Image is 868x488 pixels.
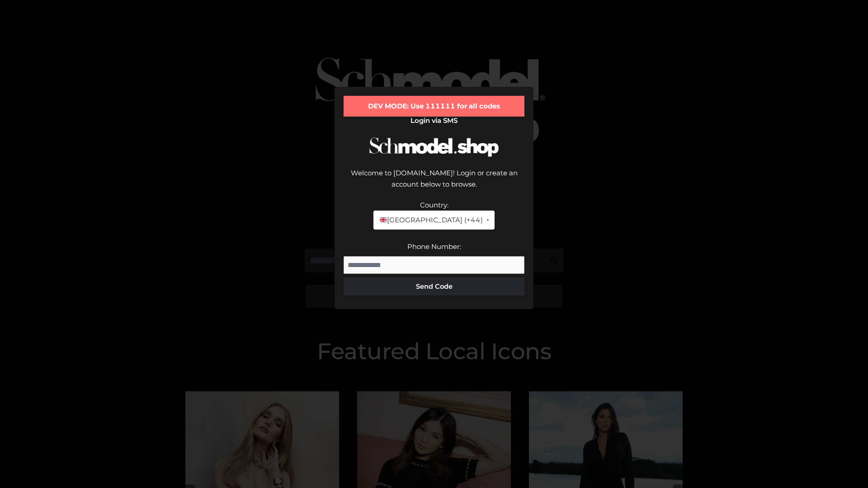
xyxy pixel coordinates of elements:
span: [GEOGRAPHIC_DATA] (+44) [379,214,482,226]
div: Welcome to [DOMAIN_NAME]! Login or create an account below to browse. [344,167,524,199]
button: Send Code [344,277,524,296]
img: Schmodel Logo [366,129,502,165]
img: 🇬🇧 [380,216,387,223]
h2: Login via SMS [344,117,524,125]
div: DEV MODE: Use 111111 for all codes [344,96,524,117]
label: Country: [420,201,448,209]
label: Phone Number: [407,242,461,251]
